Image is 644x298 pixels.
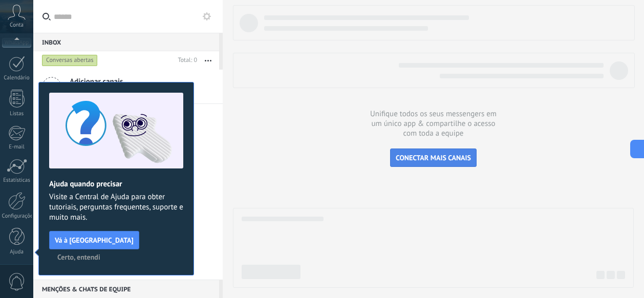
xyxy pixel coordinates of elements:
[2,111,32,117] div: Listas
[49,192,183,223] span: Visite a Central de Ajuda para obter tutoriais, perguntas frequentes, suporte e muito mais.
[33,280,219,298] div: Menções & Chats de equipe
[2,213,32,220] div: Configurações
[49,179,183,189] h2: Ajuda quando precisar
[174,55,197,66] div: Total: 0
[2,249,32,256] div: Ajuda
[57,253,100,261] span: Certo, entendi
[33,33,219,51] div: Inbox
[396,153,471,162] span: CONECTAR MAIS CANAIS
[2,144,32,151] div: E-mail
[2,75,32,81] div: Calendário
[390,148,477,167] button: CONECTAR MAIS CANAIS
[70,77,188,87] span: Adicionar canais
[55,237,134,244] span: Vá à [GEOGRAPHIC_DATA]
[42,54,98,67] div: Conversas abertas
[53,249,105,265] button: Certo, entendi
[10,22,24,29] span: Conta
[2,177,32,184] div: Estatísticas
[49,231,139,249] button: Vá à [GEOGRAPHIC_DATA]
